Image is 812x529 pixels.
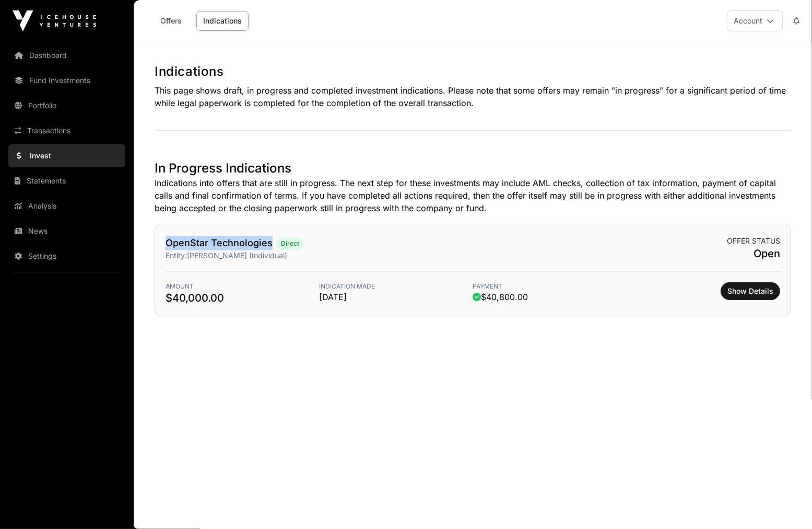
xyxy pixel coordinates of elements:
[155,63,791,80] h1: Indications
[155,160,791,177] h1: In Progress Indications
[150,11,192,31] a: Offers
[166,251,187,260] span: Entity:
[473,291,528,303] span: $40,800.00
[727,236,780,246] span: Offer status
[166,291,319,305] span: $40,000.00
[473,282,627,291] span: Payment
[727,246,780,261] span: Open
[319,282,473,291] span: Indication Made
[727,286,773,296] span: Show Details
[155,84,791,109] p: This page shows draft, in progress and completed investment indications. Please note that some of...
[721,282,780,300] button: Show Details
[8,119,125,142] a: Transactions
[187,251,287,260] span: [PERSON_NAME] (Individual)
[760,479,812,529] iframe: Chat Widget
[13,10,96,31] img: Icehouse Ventures Logo
[8,44,125,67] a: Dashboard
[281,239,299,248] span: Direct
[8,245,125,268] a: Settings
[8,94,125,117] a: Portfolio
[8,169,125,192] a: Statements
[196,11,249,31] a: Indications
[8,194,125,217] a: Analysis
[166,282,319,291] span: Amount
[8,220,125,243] a: News
[166,237,273,248] a: OpenStar Technologies
[727,10,783,31] button: Account
[8,144,125,167] a: Invest
[8,69,125,92] a: Fund Investments
[155,177,791,214] p: Indications into offers that are still in progress. The next step for these investments may inclu...
[319,291,473,303] span: [DATE]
